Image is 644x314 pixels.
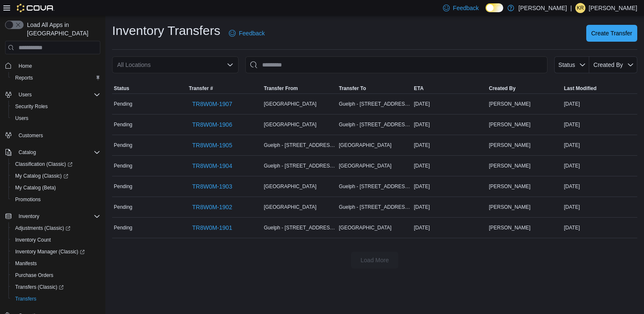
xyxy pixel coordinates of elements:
[12,194,44,205] a: Promotions
[15,161,72,168] span: Classification (Classic)
[12,171,72,181] a: My Catalog (Classic)
[2,59,104,72] button: Home
[562,223,637,233] div: [DATE]
[593,61,623,68] span: Created By
[192,100,232,108] span: TR8W0M-1907
[114,204,132,210] span: Pending
[8,158,104,170] a: Classification (Classic)
[412,83,487,93] button: ETA
[114,121,132,128] span: Pending
[15,248,85,255] span: Inventory Manager (Classic)
[114,101,132,107] span: Pending
[15,90,35,100] button: Users
[8,293,104,305] button: Transfers
[591,29,632,37] span: Create Transfer
[12,270,57,280] a: Purchase Orders
[12,294,40,304] a: Transfers
[339,183,411,190] span: Guelph - [STREET_ADDRESS][PERSON_NAME]
[489,204,531,210] span: [PERSON_NAME]
[8,182,104,194] button: My Catalog (Beta)
[192,141,232,149] span: TR8W0M-1905
[189,116,236,133] a: TR8W0M-1906
[12,73,36,83] a: Reports
[239,29,265,37] span: Feedback
[15,211,43,221] button: Inventory
[12,183,100,193] span: My Catalog (Beta)
[12,159,100,169] span: Classification (Classic)
[15,225,70,232] span: Adjustments (Classic)
[8,112,104,124] button: Users
[489,162,531,169] span: [PERSON_NAME]
[562,202,637,212] div: [DATE]
[15,75,33,81] span: Reports
[339,121,411,128] span: Guelph - [STREET_ADDRESS][PERSON_NAME]
[12,235,100,245] span: Inventory Count
[264,121,317,128] span: [GEOGRAPHIC_DATA]
[112,22,220,39] h1: Inventory Transfers
[562,140,637,150] div: [DATE]
[114,85,129,92] span: Status
[8,234,104,246] button: Inventory Count
[24,21,100,37] span: Load All Apps in [GEOGRAPHIC_DATA]
[15,272,54,279] span: Purchase Orders
[12,270,100,280] span: Purchase Orders
[12,223,100,233] span: Adjustments (Classic)
[412,202,487,212] div: [DATE]
[15,90,100,100] span: Users
[189,137,236,154] a: TR8W0M-1905
[19,63,32,69] span: Home
[15,260,37,267] span: Manifests
[489,142,531,149] span: [PERSON_NAME]
[264,183,317,190] span: [GEOGRAPHIC_DATA]
[12,223,74,233] a: Adjustments (Classic)
[15,284,64,290] span: Transfers (Classic)
[487,83,562,93] button: Created By
[489,224,531,231] span: [PERSON_NAME]
[12,235,54,245] a: Inventory Count
[15,130,46,141] a: Customers
[489,121,531,128] span: [PERSON_NAME]
[189,219,236,236] a: TR8W0M-1901
[12,194,100,205] span: Promotions
[339,85,366,92] span: Transfer To
[412,140,487,150] div: [DATE]
[589,3,637,13] p: [PERSON_NAME]
[12,258,40,269] a: Manifests
[554,56,589,73] button: Status
[414,85,424,92] span: ETA
[264,142,335,149] span: Guelph - [STREET_ADDRESS][PERSON_NAME]
[19,149,36,156] span: Catalog
[575,3,585,13] div: Kelsie Rutledge
[189,178,236,195] a: TR8W0M-1903
[562,181,637,192] div: [DATE]
[8,101,104,112] button: Security Roles
[15,147,39,157] button: Catalog
[114,162,132,169] span: Pending
[486,3,503,12] input: Dark Mode
[264,101,317,107] span: [GEOGRAPHIC_DATA]
[577,3,584,13] span: KR
[12,247,100,257] span: Inventory Manager (Classic)
[489,101,531,107] span: [PERSON_NAME]
[412,161,487,171] div: [DATE]
[189,85,213,92] span: Transfer #
[8,222,104,234] a: Adjustments (Classic)
[412,99,487,109] div: [DATE]
[264,204,317,210] span: [GEOGRAPHIC_DATA]
[264,85,298,92] span: Transfer From
[189,96,236,112] a: TR8W0M-1907
[264,162,335,169] span: Guelph - [STREET_ADDRESS][PERSON_NAME]
[558,61,575,68] span: Status
[339,162,392,169] span: [GEOGRAPHIC_DATA]
[12,258,100,269] span: Manifests
[15,130,100,141] span: Customers
[227,61,233,68] button: Open list of options
[12,294,100,304] span: Transfers
[562,120,637,130] div: [DATE]
[361,256,389,264] span: Load More
[12,247,88,257] a: Inventory Manager (Classic)
[262,83,337,93] button: Transfer From
[15,103,48,110] span: Security Roles
[12,159,76,169] a: Classification (Classic)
